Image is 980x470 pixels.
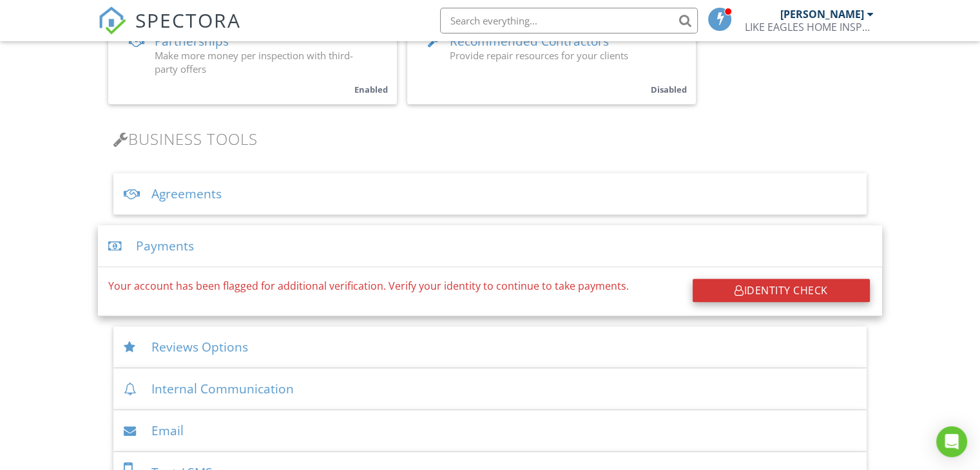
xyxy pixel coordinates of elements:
[745,21,874,33] div: LIKE EAGLES HOME INSPECTIONS
[113,368,867,410] div: Internal Communication
[354,84,388,95] small: Enabled
[155,49,353,75] span: Make more money per inspection with third-party offers
[693,279,870,302] div: Identity Check
[936,426,967,457] div: Open Intercom Messenger
[780,8,864,21] div: [PERSON_NAME]
[98,17,241,44] a: SPECTORA
[98,225,882,267] div: Payments
[407,22,696,104] a: Recommended Contractors Provide repair resources for your clients Disabled
[135,6,241,33] span: SPECTORA
[108,22,397,104] a: Partnerships Make more money per inspection with third-party offers Enabled
[101,279,685,293] div: Your account has been flagged for additional verification. Verify your identity to continue to ta...
[113,173,867,215] div: Agreements
[113,130,867,147] h3: Business Tools
[651,84,687,95] small: Disabled
[98,6,126,35] img: The Best Home Inspection Software - Spectora
[113,410,867,452] div: Email
[113,326,867,368] div: Reviews Options
[440,8,698,33] input: Search everything...
[450,49,628,62] span: Provide repair resources for your clients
